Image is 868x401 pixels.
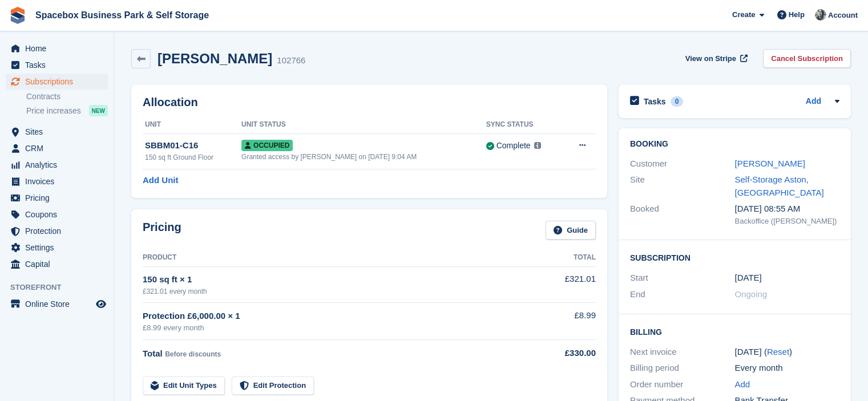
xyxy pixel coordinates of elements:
a: Add [806,95,821,108]
div: [DATE] ( ) [735,346,840,359]
div: Order number [630,378,735,391]
a: menu [6,240,108,256]
h2: [PERSON_NAME] [158,51,272,66]
a: menu [6,206,108,222]
div: Complete [496,140,531,152]
div: 102766 [277,54,305,67]
a: menu [6,157,108,173]
span: Settings [25,240,94,256]
a: Guide [546,221,596,240]
div: £8.99 every month [143,322,526,334]
div: Booked [630,202,735,226]
a: menu [6,124,108,140]
a: menu [6,74,108,90]
a: Self-Storage Aston, [GEOGRAPHIC_DATA] [735,175,824,197]
div: 0 [671,96,684,107]
div: [DATE] 08:55 AM [735,202,840,216]
a: menu [6,190,108,206]
a: Preview store [94,297,108,311]
td: £8.99 [526,303,596,340]
span: CRM [25,140,94,156]
div: 150 sq ft Ground Floor [145,152,241,163]
span: Occupied [241,140,293,151]
time: 2025-09-12 00:00:00 UTC [735,272,762,285]
h2: Billing [630,326,839,337]
div: Every month [735,362,840,375]
span: Total [143,349,163,358]
img: SUDIPTA VIRMANI [815,9,826,21]
a: menu [6,173,108,189]
h2: Tasks [644,96,666,107]
img: icon-info-grey-7440780725fd019a000dd9b08b2336e03edf1995a4989e88bcd33f0948082b44.svg [534,142,541,149]
a: Edit Unit Types [143,376,225,395]
h2: Pricing [143,221,181,240]
div: Site [630,173,735,199]
a: menu [6,223,108,239]
span: Ongoing [735,289,768,299]
a: Contracts [26,91,108,102]
th: Sync Status [486,116,563,134]
span: Invoices [25,173,94,189]
span: Pricing [25,190,94,206]
div: Next invoice [630,346,735,359]
span: Protection [25,223,94,239]
span: Online Store [25,296,94,312]
h2: Allocation [143,96,596,109]
span: Tasks [25,57,94,73]
a: [PERSON_NAME] [735,159,805,168]
span: Before discounts [165,350,221,358]
a: Price increases NEW [26,104,108,117]
div: £321.01 every month [143,286,526,297]
a: Edit Protection [232,376,314,395]
a: View on Stripe [681,49,750,68]
div: SBBM01-C16 [145,139,241,152]
div: £330.00 [526,347,596,360]
span: Sites [25,124,94,140]
th: Unit [143,116,241,134]
img: stora-icon-8386f47178a22dfd0bd8f6a31ec36ba5ce8667c1dd55bd0f319d3a0aa187defe.svg [9,7,26,24]
div: Backoffice ([PERSON_NAME]) [735,216,840,227]
a: Reset [767,347,789,357]
h2: Booking [630,140,839,149]
a: menu [6,40,108,56]
td: £321.01 [526,266,596,302]
a: menu [6,256,108,272]
div: NEW [89,105,108,116]
th: Total [526,249,596,267]
a: Add [735,378,750,391]
span: View on Stripe [685,53,736,64]
div: Customer [630,157,735,171]
h2: Subscription [630,252,839,263]
a: menu [6,57,108,73]
span: Storefront [10,282,114,293]
span: Create [732,9,755,21]
a: menu [6,296,108,312]
span: Account [828,10,858,21]
a: Cancel Subscription [763,49,851,68]
div: End [630,288,735,301]
span: Subscriptions [25,74,94,90]
a: Add Unit [143,174,178,187]
th: Unit Status [241,116,486,134]
span: Price increases [26,106,81,116]
div: Protection £6,000.00 × 1 [143,310,526,323]
div: 150 sq ft × 1 [143,273,526,286]
th: Product [143,249,526,267]
span: Analytics [25,157,94,173]
a: menu [6,140,108,156]
span: Help [789,9,805,21]
div: Granted access by [PERSON_NAME] on [DATE] 9:04 AM [241,152,486,162]
a: Spacebox Business Park & Self Storage [31,6,213,25]
div: Billing period [630,362,735,375]
div: Start [630,272,735,285]
span: Capital [25,256,94,272]
span: Coupons [25,206,94,222]
span: Home [25,40,94,56]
